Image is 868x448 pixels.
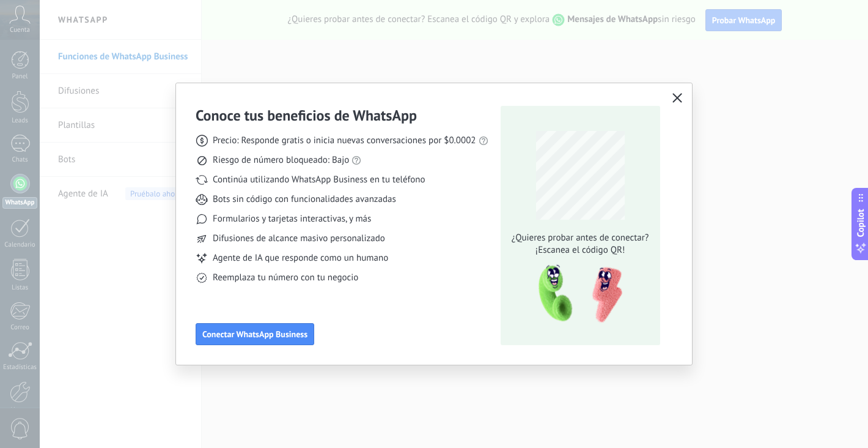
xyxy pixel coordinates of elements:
button: Conectar WhatsApp Business [196,323,314,345]
span: Difusiones de alcance masivo personalizado [213,233,385,245]
span: Riesgo de número bloqueado: Bajo [213,154,349,166]
span: Conectar WhatsApp Business [202,330,307,338]
span: ¡Escanea el código QR! [508,244,652,256]
span: Copilot [855,209,867,237]
span: Bots sin código con funcionalidades avanzadas [213,193,396,206]
span: Continúa utilizando WhatsApp Business en tu teléfono [213,174,425,186]
span: Formularios y tarjetas interactivas, y más [213,213,371,225]
span: Precio: Responde gratis o inicia nuevas conversaciones por $0.0002 [213,135,476,147]
span: Reemplaza tu número con tu negocio [213,272,358,284]
img: qr-pic-1x.png [528,261,625,327]
h3: Conoce tus beneficios de WhatsApp [196,106,417,125]
span: ¿Quieres probar antes de conectar? [508,232,652,244]
span: Agente de IA que responde como un humano [213,252,388,264]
